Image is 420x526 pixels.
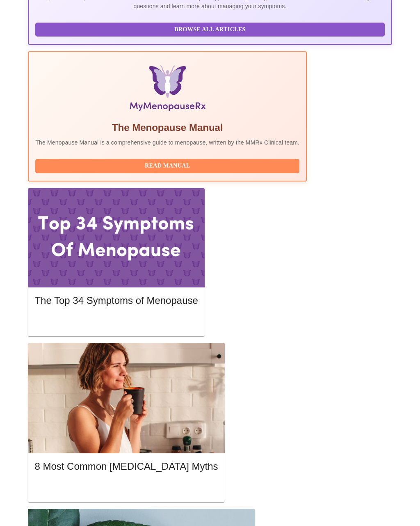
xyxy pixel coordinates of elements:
[35,121,299,134] h5: The Menopause Manual
[43,161,291,171] span: Read Manual
[34,294,198,307] h5: The Top 34 Symptoms of Menopause
[35,138,299,147] p: The Menopause Manual is a comprehensive guide to menopause, written by the MMRx Clinical team.
[35,23,384,37] button: Browse All Articles
[34,483,220,490] a: Read More
[43,25,376,35] span: Browse All Articles
[35,162,301,169] a: Read Manual
[34,460,218,473] h5: 8 Most Common [MEDICAL_DATA] Myths
[35,25,386,32] a: Browse All Articles
[34,315,198,329] button: Read More
[34,481,218,495] button: Read More
[35,159,299,173] button: Read Manual
[34,317,200,324] a: Read More
[43,483,210,493] span: Read More
[78,65,258,115] img: Menopause Manual
[43,317,189,327] span: Read More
